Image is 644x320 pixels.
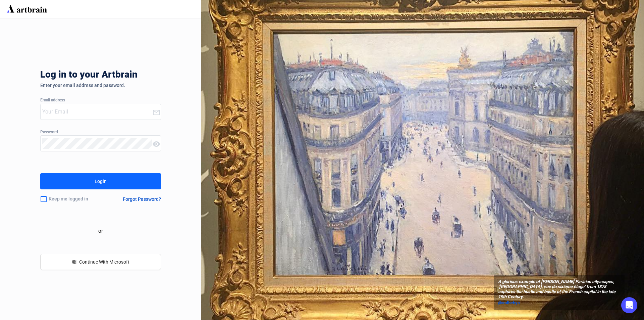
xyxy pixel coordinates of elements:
button: Login [40,173,161,189]
input: Your Email [42,106,152,117]
span: @sothebys [498,300,520,305]
a: @sothebys [498,300,620,306]
div: Forgot Password? [123,196,161,202]
span: Continue With Microsoft [79,259,129,265]
div: Open Intercom Messenger [621,297,637,313]
span: windows [72,260,76,264]
div: Email address [40,98,161,103]
span: A glorious example of [PERSON_NAME] Parisian cityscapes, ‘[GEOGRAPHIC_DATA], vue du sixième étage... [498,279,620,300]
span: or [93,227,109,235]
div: Login [95,176,107,187]
button: windowsContinue With Microsoft [40,254,161,270]
div: Password [40,130,161,135]
div: Log in to your Artbrain [40,69,241,83]
div: Enter your email address and password. [40,83,161,88]
div: Keep me logged in [40,192,107,206]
